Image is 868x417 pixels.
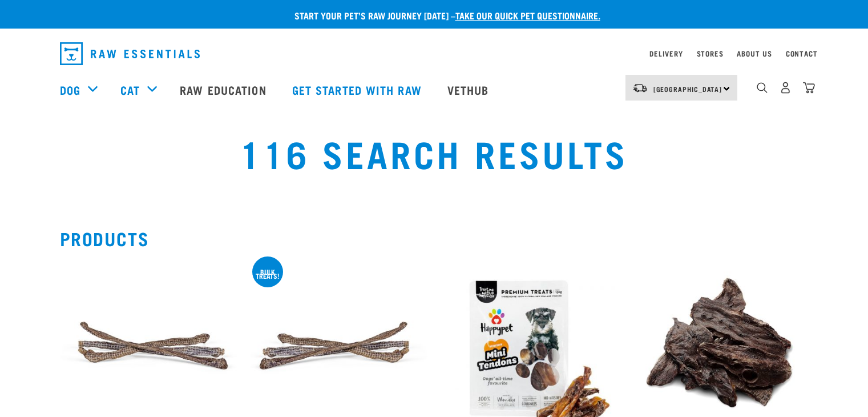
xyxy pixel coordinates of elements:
[757,82,768,93] img: home-icon-1@2x.png
[168,67,280,113] a: Raw Education
[281,67,436,113] a: Get started with Raw
[632,83,648,93] img: van-moving.png
[60,42,200,65] img: Raw Essentials Logo
[697,51,724,55] a: Stores
[252,270,283,278] div: BULK TREATS!
[436,67,503,113] a: Vethub
[60,228,809,248] h2: Products
[60,81,80,98] a: Dog
[51,38,818,70] nav: dropdown navigation
[455,13,600,18] a: take our quick pet questionnaire.
[786,51,818,55] a: Contact
[780,82,792,94] img: user.png
[803,82,815,94] img: home-icon@2x.png
[120,81,140,98] a: Cat
[165,132,703,173] h1: 116 Search Results
[653,87,722,91] span: [GEOGRAPHIC_DATA]
[737,51,772,55] a: About Us
[649,51,683,55] a: Delivery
